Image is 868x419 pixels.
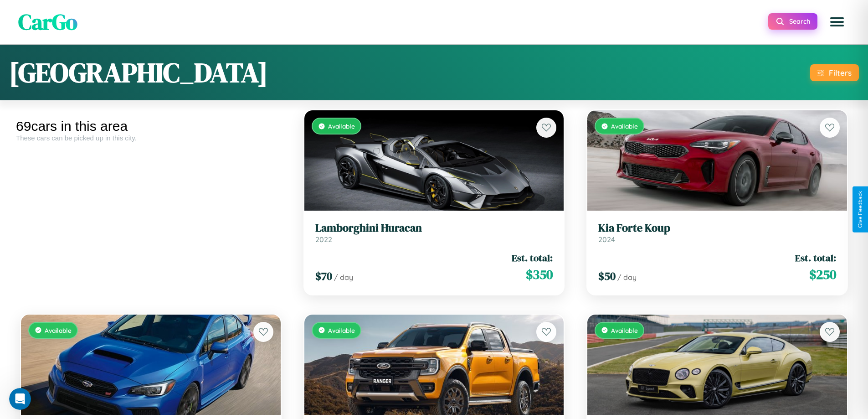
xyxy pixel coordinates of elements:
[809,265,836,284] span: $ 250
[611,326,638,334] span: Available
[512,251,553,264] span: Est. total:
[824,9,850,35] button: Open menu
[617,273,637,282] span: / day
[16,119,286,134] div: 69 cars in this area
[857,191,863,228] div: Give Feedback
[611,122,638,130] span: Available
[315,222,553,235] h3: Lamborghini Huracan
[334,273,353,282] span: / day
[315,235,332,244] span: 2022
[598,269,616,284] span: $ 50
[598,222,836,244] a: Kia Forte Koup2024
[45,326,72,334] span: Available
[315,269,332,284] span: $ 70
[9,54,268,91] h1: [GEOGRAPHIC_DATA]
[328,122,355,130] span: Available
[598,235,615,244] span: 2024
[768,13,817,30] button: Search
[810,64,859,81] button: Filters
[829,68,852,78] div: Filters
[526,265,553,284] span: $ 350
[789,17,810,26] span: Search
[598,222,836,235] h3: Kia Forte Koup
[328,326,355,334] span: Available
[795,251,836,264] span: Est. total:
[9,388,31,410] iframe: Intercom live chat
[16,134,286,142] div: These cars can be picked up in this city.
[315,222,553,244] a: Lamborghini Huracan2022
[18,7,77,37] span: CarGo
